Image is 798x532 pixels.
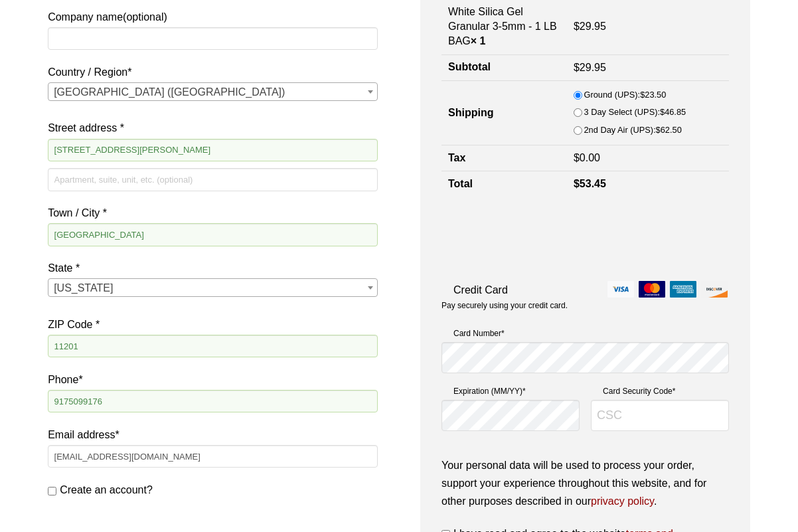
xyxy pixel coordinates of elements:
span: Country / Region [48,82,378,101]
span: United States (US) [48,83,377,102]
span: $ [640,90,645,100]
bdi: 62.50 [656,125,682,135]
span: $ [574,62,580,73]
span: $ [574,178,580,189]
th: Subtotal [441,54,567,80]
bdi: 29.95 [574,62,606,73]
input: House number and street name [48,139,378,161]
span: (optional) [123,11,167,23]
label: Credit Card [441,281,729,299]
bdi: 29.95 [574,21,606,32]
input: CSC [591,400,729,432]
fieldset: Payment Info [441,322,729,442]
label: Card Security Code [591,385,729,398]
label: Email address [48,426,378,444]
p: Pay securely using your credit card. [441,300,729,311]
label: Town / City [48,204,378,222]
span: New York [48,279,377,298]
img: visa [607,281,634,298]
label: 2nd Day Air (UPS): [584,123,682,137]
input: Create an account? [48,487,56,495]
a: privacy policy [591,495,654,507]
img: amex [670,281,696,298]
input: Apartment, suite, unit, etc. (optional) [48,168,378,191]
label: Expiration (MM/YY) [441,385,580,398]
strong: × 1 [471,35,486,46]
label: ZIP Code [48,315,378,333]
span: $ [574,152,580,163]
label: 3 Day Select (UPS): [584,105,686,120]
th: Total [441,171,567,197]
img: discover [701,281,728,298]
label: Country / Region [48,63,378,81]
label: Ground (UPS): [584,88,667,102]
th: Shipping [441,81,567,145]
bdi: 53.45 [574,178,606,189]
span: State [48,278,378,297]
img: mastercard [639,281,665,298]
bdi: 0.00 [574,152,600,163]
span: $ [574,21,580,32]
iframe: reCAPTCHA [441,211,643,263]
label: Street address [48,119,378,137]
bdi: 23.50 [640,90,666,100]
label: State [48,259,378,277]
bdi: 46.85 [660,107,686,117]
th: Tax [441,145,567,171]
span: $ [656,125,661,135]
label: Card Number [441,327,729,340]
span: Create an account? [60,484,153,495]
p: Your personal data will be used to process your order, support your experience throughout this we... [441,456,729,511]
label: Phone [48,371,378,389]
span: $ [660,107,665,117]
